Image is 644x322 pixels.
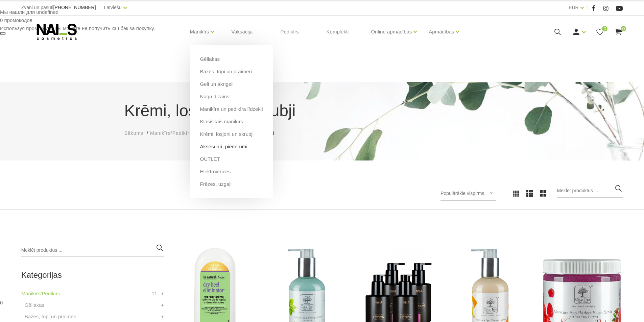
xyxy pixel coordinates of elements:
a: Gēllakas [200,55,220,63]
a: Geli un akrigeli [200,80,234,88]
a: Frēzes, uzgaļi [200,180,232,188]
a: Online apmācības [371,18,412,45]
a: Krēmi, losjoni un skrubji [200,130,254,138]
a: Nagu dizains [200,93,230,100]
a: + [161,290,164,298]
a: + [161,301,164,309]
a: Elektroierīces [200,168,231,175]
a: Vaksācija [226,16,258,48]
input: Meklēt produktus ... [557,184,623,198]
a: [PHONE_NUMBER] [53,5,96,10]
a: Bāzes, topi un praimeri [200,68,252,75]
span: 0 [602,26,607,31]
a: 0 [596,28,604,36]
h2: Kategorijas [21,271,164,279]
span: | [587,3,589,12]
span: 0 [621,26,626,31]
a: EUR [569,3,579,11]
a: Manikīra un pedikīra līdzekļi [200,105,263,113]
input: Meklēt produktus ... [21,244,164,257]
a: Komplekti [321,16,354,48]
a: Apmācības [429,18,454,45]
a: Klasiskais manikīrs [200,118,243,125]
a: OUTLET [200,155,220,163]
span: Manikīrs/Pedikīrs [150,130,192,136]
a: + [161,313,164,321]
span: | [99,3,101,12]
a: Gēllakas [25,301,44,309]
span: Populārākie vispirms [440,191,484,196]
a: Sākums [124,130,144,137]
a: Bāzes, topi un praimeri [25,313,76,321]
a: Manikīrs/Pedikīrs [150,130,192,137]
a: Manikīrs [190,18,209,45]
a: 0 [614,28,623,36]
span: [PHONE_NUMBER] [53,5,96,10]
a: Pedikīrs [275,16,304,48]
a: Latviešu [104,3,122,11]
span: 11 [151,290,157,298]
div: Zvani un pasūti [21,3,96,12]
h1: Krēmi, losjoni un skrubji [124,99,520,123]
a: Aksesuāri, piederumi [200,143,247,150]
span: Sākums [124,130,144,136]
a: Manikīrs/Pedikīrs [21,290,60,298]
